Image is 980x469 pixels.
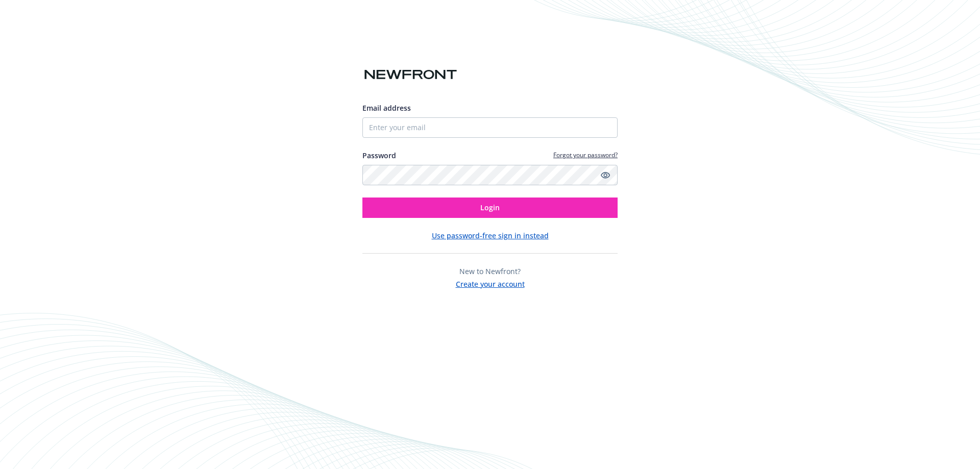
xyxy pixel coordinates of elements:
[362,117,618,138] input: Enter your email
[480,203,500,212] span: Login
[553,151,618,159] a: Forgot your password?
[456,277,525,289] button: Create your account
[362,150,396,161] label: Password
[362,165,618,185] input: Enter your password
[599,169,611,181] a: Show password
[362,198,618,218] button: Login
[362,103,411,113] span: Email address
[432,230,549,241] button: Use password-free sign in instead
[459,266,521,276] span: New to Newfront?
[362,66,459,84] img: Newfront logo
